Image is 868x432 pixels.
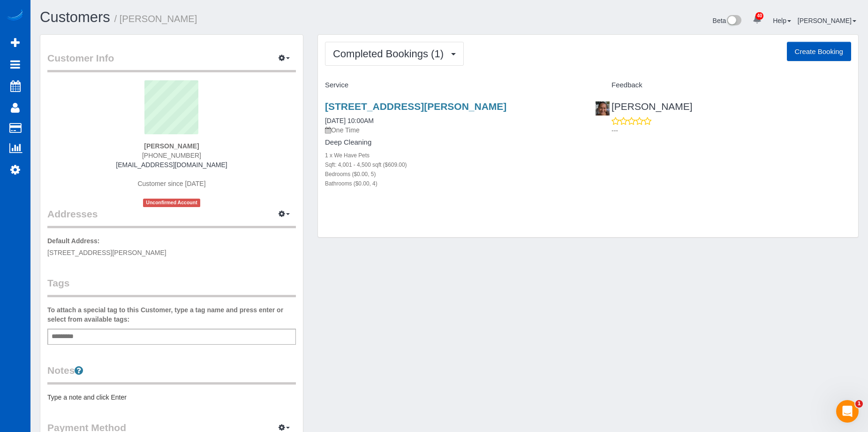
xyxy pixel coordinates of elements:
h4: Deep Cleaning [325,139,581,147]
img: Natalia Dunn [596,101,610,116]
label: Default Address: [47,236,100,246]
a: Beta [713,17,742,24]
pre: Type a note and click Enter [47,393,296,402]
a: 40 [748,9,766,30]
a: Help [773,17,791,24]
legend: Tags [47,276,296,297]
span: 40 [755,12,763,20]
a: [DATE] 10:00AM [325,117,374,124]
span: Customer since [DATE] [137,180,205,187]
p: One Time [325,125,581,135]
a: Customers [40,9,110,25]
small: Bedrooms ($0.00, 5) [325,171,376,177]
button: Create Booking [787,42,851,62]
img: Automaid Logo [6,9,24,23]
a: [STREET_ADDRESS][PERSON_NAME] [325,101,506,112]
img: New interface [726,15,741,27]
small: 1 x We Have Pets [325,152,370,159]
h4: Service [325,81,581,89]
iframe: Intercom live chat [836,400,859,423]
a: [EMAIL_ADDRESS][DOMAIN_NAME] [116,161,227,169]
a: [PERSON_NAME] [595,101,693,112]
span: [STREET_ADDRESS][PERSON_NAME] [47,249,166,256]
strong: [PERSON_NAME] [144,142,199,150]
button: Completed Bookings (1) [325,42,464,66]
span: Completed Bookings (1) [333,48,448,60]
span: 1 [855,400,863,408]
small: / [PERSON_NAME] [114,14,197,24]
span: Unconfirmed Account [143,199,200,207]
label: To attach a special tag to this Customer, type a tag name and press enter or select from availabl... [47,305,296,324]
small: Bathrooms ($0.00, 4) [325,180,377,187]
p: --- [611,126,851,135]
span: [PHONE_NUMBER] [142,152,201,159]
a: [PERSON_NAME] [798,17,856,24]
h4: Feedback [595,81,851,89]
small: Sqft: 4,001 - 4,500 sqft ($609.00) [325,162,407,168]
legend: Notes [47,363,296,385]
legend: Customer Info [47,51,296,72]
